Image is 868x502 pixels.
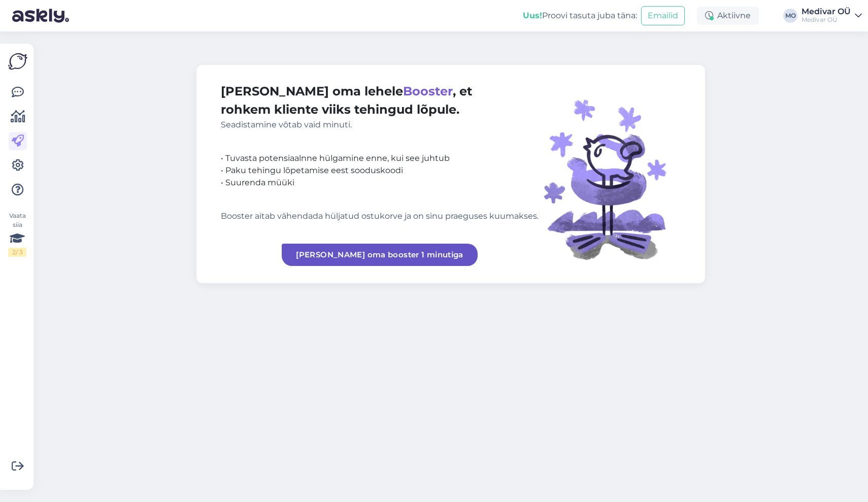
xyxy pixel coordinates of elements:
[697,7,759,25] div: Aktiivne
[221,82,539,131] div: [PERSON_NAME] oma lehele , et rohkem kliente viiks tehingud lõpule.
[403,84,453,98] span: Booster
[8,211,26,257] div: Vaata siia
[802,8,851,16] div: Medivar OÜ
[523,10,637,22] div: Proovi tasuta juba täna:
[8,52,27,71] img: Askly Logo
[221,164,539,177] div: • Paku tehingu lõpetamise eest sooduskoodi
[802,8,862,24] a: Medivar OÜMedivar OÜ
[802,16,851,24] div: Medivar OÜ
[641,6,685,25] button: Emailid
[539,82,681,266] img: illustration
[523,11,542,20] b: Uus!
[282,244,478,266] a: [PERSON_NAME] oma booster 1 minutiga
[221,152,539,164] div: • Tuvasta potensiaalnne hülgamine enne, kui see juhtub
[783,9,797,23] div: MO
[221,177,539,189] div: • Suurenda müüki
[221,210,539,222] div: Booster aitab vähendada hüljatud ostukorve ja on sinu praeguses kuumakses.
[221,119,539,131] div: Seadistamine võtab vaid minuti.
[8,248,26,257] div: 2 / 3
